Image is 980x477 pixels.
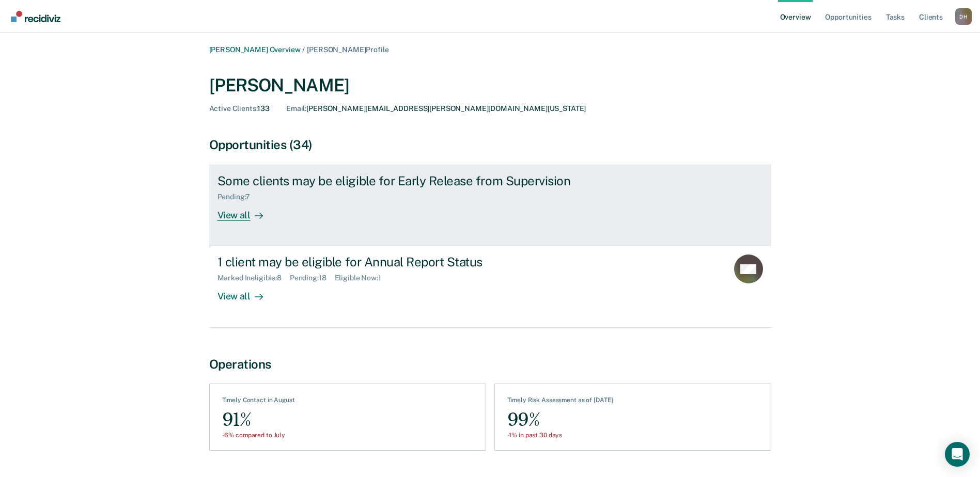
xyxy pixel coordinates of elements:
[217,282,275,303] div: View all
[209,357,771,372] div: Operations
[955,8,972,25] div: D H
[217,193,259,201] div: Pending : 7
[209,104,270,113] div: 133
[286,104,586,113] div: [PERSON_NAME][EMAIL_ADDRESS][PERSON_NAME][DOMAIN_NAME][US_STATE]
[217,274,290,282] div: Marked Ineligible : 8
[955,8,972,25] button: Profile dropdown button
[300,45,307,54] span: /
[209,75,771,96] div: [PERSON_NAME]
[507,408,614,432] div: 99%
[286,104,306,113] span: Email :
[209,104,258,113] span: Active Clients :
[222,396,295,408] div: Timely Contact in August
[945,442,970,467] div: Open Intercom Messenger
[335,274,390,282] div: Eligible Now : 1
[222,432,295,439] div: -6% compared to July
[217,173,580,188] div: Some clients may be eligible for Early Release from Supervision
[507,432,614,439] div: -1% in past 30 days
[217,201,275,221] div: View all
[307,45,388,54] span: [PERSON_NAME] Profile
[222,408,295,432] div: 91%
[290,274,335,282] div: Pending : 18
[11,11,60,22] img: Recidiviz
[209,246,771,327] a: 1 client may be eligible for Annual Report StatusMarked Ineligible:8Pending:18Eligible Now:1View all
[217,255,580,269] div: 1 client may be eligible for Annual Report Status
[209,165,771,246] a: Some clients may be eligible for Early Release from SupervisionPending:7View all
[209,137,771,152] div: Opportunities (34)
[507,396,614,408] div: Timely Risk Assessment as of [DATE]
[209,45,301,54] a: [PERSON_NAME] Overview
